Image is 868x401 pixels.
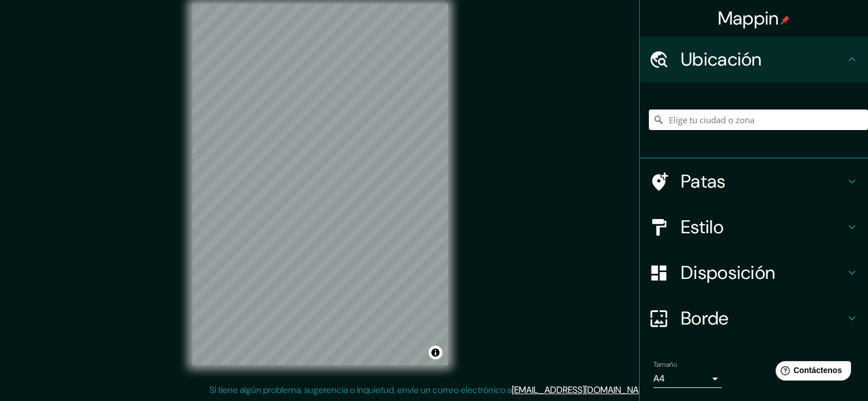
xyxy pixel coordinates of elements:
font: Si tiene algún problema, sugerencia o inquietud, envíe un correo electrónico a [209,384,512,396]
div: Borde [640,295,868,341]
button: Activar o desactivar atribución [429,346,442,359]
canvas: Mapa [192,4,448,365]
a: [EMAIL_ADDRESS][DOMAIN_NAME] [512,384,653,396]
img: pin-icon.png [781,15,790,25]
div: Ubicación [640,37,868,82]
iframe: Lanzador de widgets de ayuda [766,357,855,388]
input: Elige tu ciudad o zona [649,110,868,130]
font: Estilo [681,215,724,239]
font: A4 [653,372,665,384]
font: Disposición [681,261,775,285]
font: Tamaño [653,360,677,369]
font: Borde [681,306,729,330]
font: Mappin [718,6,779,30]
div: Patas [640,159,868,204]
div: A4 [653,370,722,388]
div: Estilo [640,204,868,250]
font: Patas [681,169,726,193]
font: Ubicación [681,47,762,71]
div: Disposición [640,250,868,295]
